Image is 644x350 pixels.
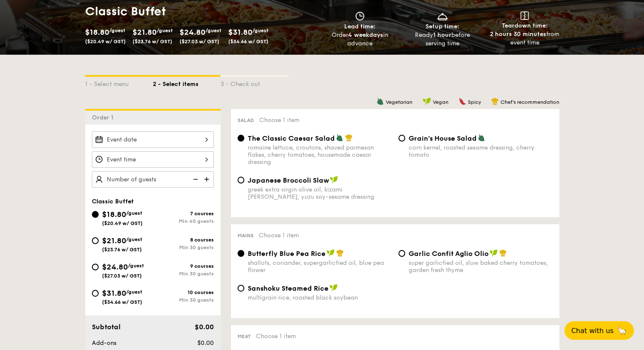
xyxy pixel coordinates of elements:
input: Japanese Broccoli Slawgreek extra virgin olive oil, kizami [PERSON_NAME], yuzu soy-sesame dressing [238,177,244,183]
span: ($34.66 w/ GST) [228,39,268,44]
span: $18.80 [102,210,126,219]
span: ($27.03 w/ GST) [102,273,142,279]
span: /guest [157,28,173,33]
span: Choose 1 item [256,333,296,340]
span: $21.80 [102,236,126,245]
span: $18.80 [85,28,109,37]
span: Sanshoku Steamed Rice [248,284,329,292]
span: ($34.66 w/ GST) [102,299,142,305]
div: 8 courses [153,237,214,243]
span: ($20.49 w/ GST) [102,220,143,226]
div: Min 30 guests [153,297,214,303]
input: Grain's House Saladcorn kernel, roasted sesame dressing, cherry tomato [398,135,405,142]
span: $24.80 [102,262,128,272]
span: Butterfly Blue Pea Rice [248,250,326,258]
div: 3 - Check out [221,77,288,89]
img: icon-vegan.f8ff3823.svg [330,176,338,183]
span: Classic Buffet [92,198,134,205]
img: icon-chef-hat.a58ddaea.svg [491,97,499,105]
span: $0.00 [197,339,213,347]
img: icon-dish.430c3a2e.svg [436,11,449,21]
span: Vegan [433,99,448,105]
img: icon-chef-hat.a58ddaea.svg [345,134,353,142]
span: /guest [205,28,221,33]
span: /guest [252,28,268,33]
img: icon-reduce.1d2dbef1.svg [188,171,201,187]
div: Order in advance [322,31,398,48]
div: super garlicfied oil, slow baked cherry tomatoes, garden fresh thyme [409,259,553,274]
span: /guest [126,210,142,216]
span: ($20.49 w/ GST) [85,39,126,44]
img: icon-teardown.65201eee.svg [520,11,529,20]
span: Japanese Broccoli Slaw [248,176,329,184]
div: 2 - Select items [153,77,221,89]
span: Chef's recommendation [500,99,559,105]
img: icon-vegan.f8ff3823.svg [329,284,338,292]
input: $24.80/guest($27.03 w/ GST)9 coursesMin 30 guests [92,264,99,270]
div: greek extra virgin olive oil, kizami [PERSON_NAME], yuzu soy-sesame dressing [248,186,392,200]
img: icon-vegan.f8ff3823.svg [489,249,498,257]
div: Min 30 guests [153,271,214,277]
span: /guest [126,236,142,242]
span: $24.80 [180,28,205,37]
span: ($23.76 w/ GST) [133,39,172,44]
span: Garlic Confit Aglio Olio [409,250,489,258]
div: 10 courses [153,289,214,295]
span: The Classic Caesar Salad [248,134,335,142]
span: Teardown time: [502,22,548,29]
div: 1 - Select menu [85,77,153,89]
span: /guest [126,289,142,295]
span: Setup time: [426,23,459,30]
img: icon-clock.2db775ea.svg [354,11,366,21]
span: $31.80 [102,289,126,298]
button: Chat with us🦙 [564,321,634,340]
span: Grain's House Salad [409,134,477,142]
div: Min 30 guests [153,244,214,250]
div: Min 40 guests [153,218,214,224]
img: icon-vegan.f8ff3823.svg [326,249,335,257]
img: icon-spicy.37a8142b.svg [459,97,466,105]
span: ($27.03 w/ GST) [180,39,219,44]
div: Ready before serving time [404,31,480,48]
span: Salad [238,117,254,123]
input: Event time [92,151,214,168]
span: 🦙 [617,326,627,336]
input: Butterfly Blue Pea Riceshallots, coriander, supergarlicfied oil, blue pea flower [238,250,244,257]
span: Subtotal [92,323,121,331]
span: $31.80 [228,28,252,37]
span: Chat with us [571,327,614,335]
span: Choose 1 item [259,117,299,124]
img: icon-add.58712e84.svg [201,171,214,187]
input: $18.80/guest($20.49 w/ GST)7 coursesMin 40 guests [92,211,99,218]
img: icon-vegetarian.fe4039eb.svg [376,97,384,105]
h1: Classic Buffet [85,4,319,19]
input: Event date [92,131,214,148]
span: Lead time: [344,23,376,30]
div: 7 courses [153,211,214,217]
input: $21.80/guest($23.76 w/ GST)8 coursesMin 30 guests [92,237,99,244]
img: icon-vegetarian.fe4039eb.svg [336,134,343,142]
div: multigrain rice, roasted black soybean [248,294,392,301]
span: Vegetarian [386,99,412,105]
span: Choose 1 item [259,232,299,239]
input: Number of guests [92,171,214,188]
strong: 4 weekdays [348,31,383,39]
img: icon-vegan.f8ff3823.svg [423,97,431,105]
strong: 2 hours 30 minutes [490,31,546,38]
span: $21.80 [133,28,157,37]
input: Sanshoku Steamed Ricemultigrain rice, roasted black soybean [238,285,244,292]
span: Meat [238,333,251,339]
div: shallots, coriander, supergarlicfied oil, blue pea flower [248,259,392,274]
span: /guest [109,28,125,33]
span: Mains [238,233,254,239]
div: corn kernel, roasted sesame dressing, cherry tomato [409,144,553,158]
input: The Classic Caesar Saladromaine lettuce, croutons, shaved parmesan flakes, cherry tomatoes, house... [238,135,244,142]
span: Order 1 [92,114,117,121]
input: $31.80/guest($34.66 w/ GST)10 coursesMin 30 guests [92,290,99,297]
img: icon-chef-hat.a58ddaea.svg [499,249,507,257]
div: romaine lettuce, croutons, shaved parmesan flakes, cherry tomatoes, housemade caesar dressing [248,144,392,166]
div: from event time [487,30,563,47]
input: Garlic Confit Aglio Oliosuper garlicfied oil, slow baked cherry tomatoes, garden fresh thyme [398,250,405,257]
img: icon-chef-hat.a58ddaea.svg [336,249,344,257]
span: $0.00 [194,323,213,331]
